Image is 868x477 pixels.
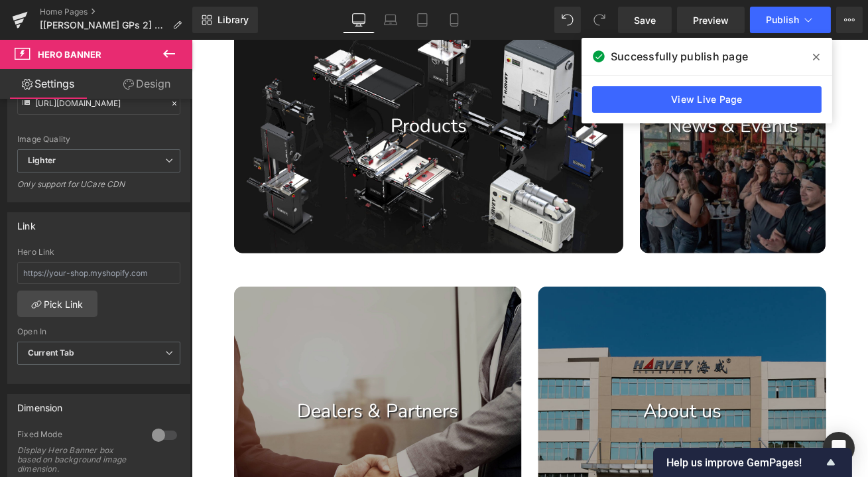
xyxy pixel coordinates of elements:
p: News & Events [532,88,753,119]
a: Home Pages [40,7,192,17]
p: About us [411,426,753,457]
div: Fixed Mode [17,429,139,443]
a: View Live Page [592,86,822,113]
button: Redo [586,7,613,33]
span: Hero Banner [38,49,101,60]
span: Preview [693,13,729,27]
div: Link [17,213,36,232]
span: Successfully publish page [611,48,748,64]
input: Link [17,92,180,115]
p: Dealers & Partners [50,426,392,457]
a: Design [99,69,195,99]
a: Preview [677,7,745,33]
div: Open In [17,327,180,336]
div: Only support for UCare CDN [17,179,180,198]
button: Publish [750,7,831,33]
a: Laptop [375,7,406,33]
div: Open Intercom Messenger [823,432,855,464]
p: Products [50,88,512,119]
div: Image Quality [17,135,180,144]
span: Library [217,14,249,26]
a: Pick Link [17,291,97,317]
span: [[PERSON_NAME] GPs 2] Home Page [DATE] [40,20,167,31]
span: Save [634,13,656,27]
b: Lighter [28,155,56,165]
span: Help us improve GemPages! [666,456,823,469]
a: Desktop [343,7,375,33]
div: Dimension [17,395,63,413]
a: New Library [192,7,258,33]
input: https://your-shop.myshopify.com [17,262,180,284]
button: Show survey - Help us improve GemPages! [666,454,839,470]
b: Current Tab [28,348,75,358]
div: Hero Link [17,247,180,257]
button: More [836,7,863,33]
button: Undo [554,7,581,33]
span: Publish [766,15,799,25]
a: Mobile [438,7,470,33]
a: Tablet [406,7,438,33]
div: Display Hero Banner box based on background image dimension. [17,446,137,474]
